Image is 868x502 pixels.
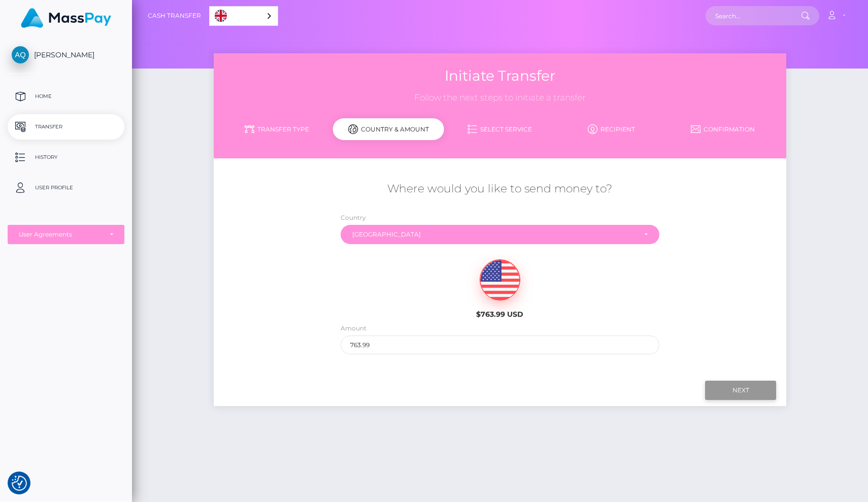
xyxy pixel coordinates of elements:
a: Home [8,84,124,109]
a: English [210,7,278,25]
h6: $763.99 USD [428,310,572,319]
div: [GEOGRAPHIC_DATA] [352,230,636,239]
div: Country & Amount [332,118,444,140]
h3: Initiate Transfer [221,66,779,86]
h3: Follow the next steps to initiate a transfer [221,92,779,104]
p: Home [12,89,120,104]
div: Language [209,6,278,26]
h5: Where would you like to send money to? [221,181,779,197]
aside: Language selected: English [209,6,278,26]
a: Transfer [8,114,124,140]
span: [PERSON_NAME] [8,50,124,59]
label: Amount [341,324,366,333]
a: Select Service [444,120,556,138]
button: Consent Preferences [12,476,27,491]
input: Next [705,381,776,400]
a: Cash Transfer [148,5,201,26]
input: Amount to send in USD (Maximum: 763.99) [341,336,659,354]
input: Search... [706,6,801,25]
p: Transfer [12,119,120,135]
img: Revisit consent button [12,476,27,491]
a: User Profile [8,175,124,200]
a: Confirmation [667,120,779,138]
img: MassPay [21,8,111,28]
button: User Agreements [8,225,124,244]
div: User Agreements [19,230,102,239]
a: History [8,145,124,170]
p: User Profile [12,180,120,195]
a: Recipient [556,120,667,138]
img: USD.png [480,260,520,300]
button: Canada [341,225,659,244]
a: Transfer Type [221,120,333,138]
label: Country [341,213,366,222]
p: History [12,150,120,165]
